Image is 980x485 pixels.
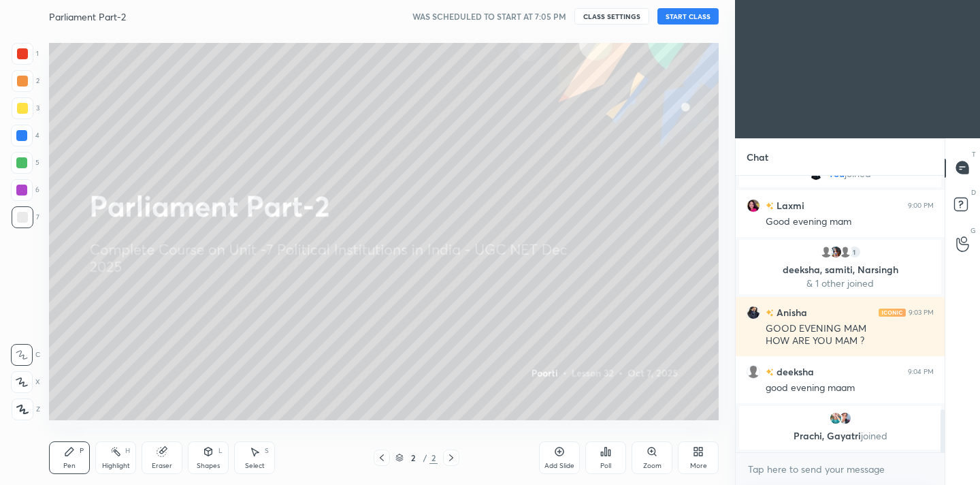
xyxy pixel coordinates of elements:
img: no-rating-badge.077c3623.svg [766,309,774,317]
h6: deeksha [774,364,814,379]
div: Good evening mam [766,215,934,229]
div: 1 [848,245,862,259]
div: X [11,371,40,393]
p: deeksha, samiti, Narsingh [747,264,933,275]
img: e84c0069fd2045e39af534ad1365ca3d.jpg [747,198,760,212]
div: 9:03 PM [909,308,934,316]
div: 2 [12,70,39,92]
p: G [970,225,976,236]
img: e52a9cd3aba84be8a1a8dddb59bb402c.jpg [829,411,843,425]
div: GOOD EVENING MAM HOW ARE YOU MAM ? [766,322,934,348]
button: CLASS SETTINGS [574,8,649,25]
img: dcf3eb815ff943768bc58b4584e4abca.jpg [809,167,823,181]
div: L [218,448,223,454]
h5: WAS SCHEDULED TO START AT 7:05 PM [412,10,566,22]
div: P [80,448,84,454]
div: Shapes [197,463,220,469]
img: 3 [829,245,843,259]
span: joined [861,429,887,442]
div: Eraser [152,463,172,469]
div: 5 [11,152,39,174]
div: 9:04 PM [908,367,934,375]
img: 410dd186200a4518868fa48728c7ae8e.jpg [838,411,852,425]
div: Poll [600,463,611,469]
div: 7 [12,206,39,228]
div: 4 [11,125,39,146]
div: C [11,344,40,366]
h6: Laxmi [774,198,804,213]
h4: Parliament Part-2 [49,10,126,23]
h6: Anisha [774,305,807,319]
div: 2 [429,452,438,464]
img: default.png [819,245,833,259]
span: joined [845,168,871,179]
p: T [972,149,976,159]
div: Highlight [102,463,130,469]
img: default.png [747,364,760,378]
div: More [690,463,707,469]
div: S [265,448,269,454]
div: Zoom [643,463,661,469]
div: Add Slide [544,463,574,469]
button: START CLASS [657,8,719,25]
p: D [971,187,976,198]
span: You [828,168,845,179]
img: iconic-light.a09c19a4.png [879,308,906,316]
div: 1 [12,43,39,65]
div: Z [12,398,40,420]
img: 8193e847b0e94286bf0fa860910a250c.jpg [747,305,760,319]
div: 2 [406,454,420,462]
div: 3 [12,97,39,119]
div: Pen [63,463,76,469]
div: 6 [11,179,39,201]
div: / [423,454,427,462]
div: 9:00 PM [908,201,934,209]
div: good evening maam [766,381,934,395]
div: grid [736,176,945,453]
img: default.png [838,245,852,259]
p: Chat [736,139,779,175]
p: & 1 other joined [747,278,933,289]
img: no-rating-badge.077c3623.svg [766,369,774,376]
p: Prachi, Gayatri [747,431,933,441]
div: H [125,448,130,454]
div: Select [245,463,265,469]
img: no-rating-badge.077c3623.svg [766,202,774,210]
